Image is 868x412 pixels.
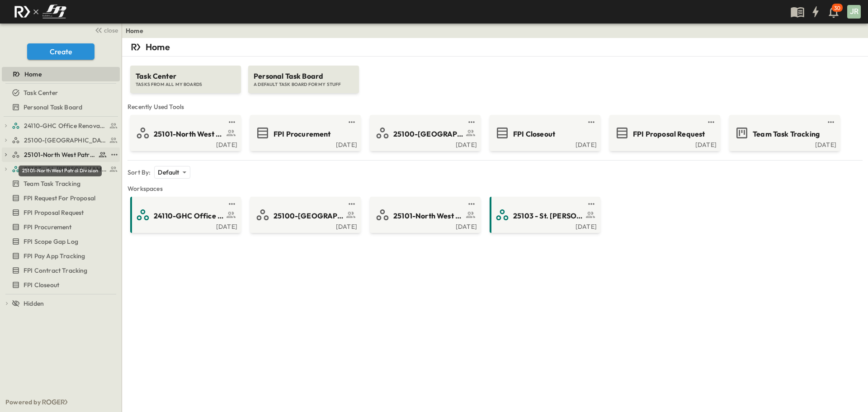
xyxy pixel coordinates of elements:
[466,117,477,128] button: test
[127,102,863,111] span: Recently Used Tools
[2,101,118,114] a: Personal Task Board
[2,264,118,277] a: FPI Contract Tracking
[129,57,242,93] a: Task CenterTASKS FROM ALL MY BOARDS
[372,222,477,229] div: [DATE]
[11,2,70,21] img: c8d7d1ed905e502e8f77bf7063faec64e13b34fdb1f2bdd94b0e311fc34f8000.png
[24,237,78,246] span: FPI Scope Gap Log
[12,148,107,161] a: 25101-North West Patrol Division
[2,221,118,233] a: FPI Procurement
[586,199,597,209] button: test
[706,117,717,128] button: test
[466,199,477,209] button: test
[2,220,120,234] div: FPI Procurementtest
[252,126,357,140] a: FPI Procurement
[24,179,80,188] span: Team Task Tracking
[2,205,120,220] div: FPI Proposal Requesttest
[2,118,120,133] div: 24110-GHC Office Renovationstest
[158,168,179,177] p: Default
[254,71,354,81] span: Personal Task Board
[226,199,237,209] button: test
[24,299,44,308] span: Hidden
[24,136,107,145] span: 25100-Vanguard Prep School
[2,250,118,262] a: FPI Pay App Tracking
[132,140,237,147] a: [DATE]
[146,41,170,53] p: Home
[826,117,836,128] button: test
[372,140,477,147] a: [DATE]
[24,121,107,130] span: 24110-GHC Office Renovations
[24,150,96,159] span: 25101-North West Patrol Division
[126,26,143,35] a: Home
[24,70,42,79] span: Home
[109,149,120,160] button: test
[611,126,717,140] a: FPI Proposal Request
[2,279,118,291] a: FPI Closeout
[154,211,224,221] span: 24110-GHC Office Renovations
[2,278,120,292] div: FPI Closeouttest
[154,129,224,139] span: 25101-North West Patrol Division
[393,211,463,221] span: 25101-North West Patrol Division
[731,126,836,140] a: Team Task Tracking
[154,166,190,179] div: Default
[611,140,717,147] a: [DATE]
[2,147,120,162] div: 25101-North West Patrol Divisiontest
[104,26,118,35] span: close
[2,177,118,190] a: Team Task Tracking
[24,251,85,260] span: FPI Pay App Tracking
[2,192,118,204] a: FPI Request For Proposal
[2,191,120,205] div: FPI Request For Proposaltest
[252,208,357,222] a: 25100-[GEOGRAPHIC_DATA]
[136,81,236,88] span: TASKS FROM ALL MY BOARDS
[2,206,118,219] a: FPI Proposal Request
[19,166,102,176] div: 25101-North West Patrol Division
[24,280,59,289] span: FPI Closeout
[491,222,597,229] a: [DATE]
[2,176,120,191] div: Team Task Trackingtest
[24,266,88,275] span: FPI Contract Tracking
[132,126,237,140] a: 25101-North West Patrol Division
[2,235,118,248] a: FPI Scope Gap Log
[2,100,120,114] div: Personal Task Boardtest
[491,140,597,147] a: [DATE]
[346,199,357,209] button: test
[274,129,331,139] span: FPI Procurement
[393,129,463,139] span: 25100-[GEOGRAPHIC_DATA]
[274,211,344,221] span: 25100-[GEOGRAPHIC_DATA]
[132,208,237,222] a: 24110-GHC Office Renovations
[731,140,836,147] a: [DATE]
[753,129,820,139] span: Team Task Tracking
[24,194,95,203] span: FPI Request For Proposal
[847,5,861,19] div: JR
[252,222,357,229] a: [DATE]
[586,117,597,128] button: test
[24,208,84,217] span: FPI Proposal Request
[226,117,237,128] button: test
[24,88,58,97] span: Task Center
[127,184,863,193] span: Workspaces
[132,222,237,229] a: [DATE]
[12,163,118,175] a: 25103 - St. [PERSON_NAME] Phase 2
[136,71,236,81] span: Task Center
[346,117,357,128] button: test
[834,5,840,12] p: 30
[12,134,118,147] a: 25100-Vanguard Prep School
[252,140,357,147] a: [DATE]
[12,119,118,132] a: 24110-GHC Office Renovations
[24,223,72,232] span: FPI Procurement
[247,57,360,93] a: Personal Task BoardA DEFAULT TASK BOARD FOR MY STUFF
[513,211,583,221] span: 25103 - St. [PERSON_NAME] Phase 2
[2,263,120,278] div: FPI Contract Trackingtest
[372,208,477,222] a: 25101-North West Patrol Division
[254,81,354,88] span: A DEFAULT TASK BOARD FOR MY STUFF
[2,162,120,176] div: 25103 - St. [PERSON_NAME] Phase 2test
[27,43,94,60] button: Create
[491,126,597,140] a: FPI Closeout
